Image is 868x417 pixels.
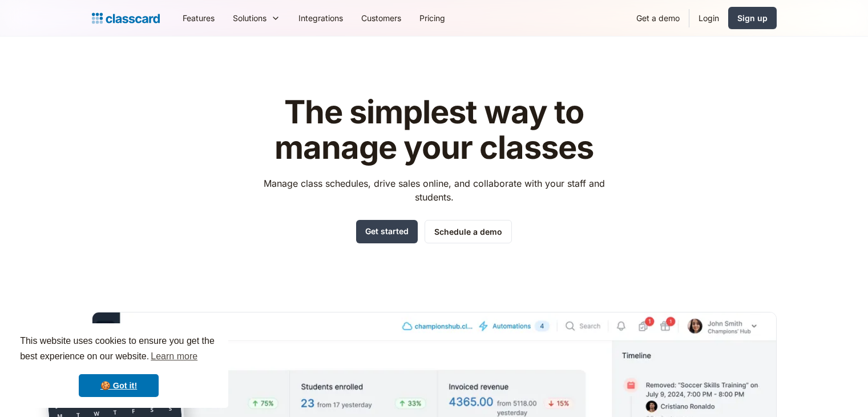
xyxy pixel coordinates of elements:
[92,10,160,26] a: home
[233,12,267,24] div: Solutions
[20,334,217,365] span: This website uses cookies to ensure you get the best experience on our website.
[224,5,289,31] div: Solutions
[425,220,512,243] a: Schedule a demo
[79,374,159,397] a: dismiss cookie message
[356,220,418,243] a: Get started
[410,5,454,31] a: Pricing
[253,95,615,165] h1: The simplest way to manage your classes
[289,5,352,31] a: Integrations
[728,7,777,29] a: Sign up
[149,348,199,365] a: learn more about cookies
[173,5,224,31] a: Features
[689,5,728,31] a: Login
[737,12,768,24] div: Sign up
[9,323,228,408] div: cookieconsent
[352,5,410,31] a: Customers
[253,177,615,204] p: Manage class schedules, drive sales online, and collaborate with your staff and students.
[627,5,689,31] a: Get a demo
